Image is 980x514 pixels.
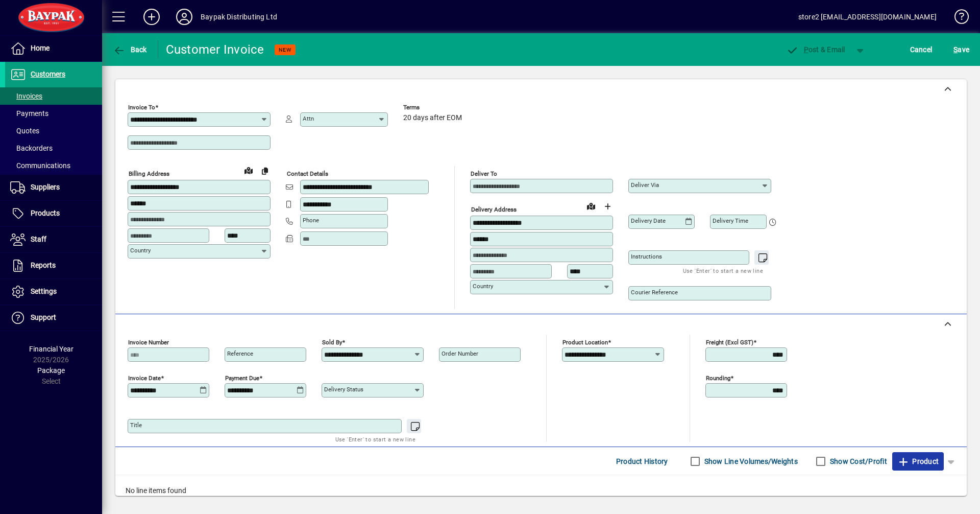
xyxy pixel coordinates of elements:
[10,144,53,152] span: Backorders
[240,162,257,178] a: View on map
[31,235,46,243] span: Staff
[786,45,845,54] span: ost & Email
[5,305,102,331] a: Support
[798,9,937,25] div: store2 [EMAIL_ADDRESS][DOMAIN_NAME]
[31,70,65,78] span: Customers
[225,375,259,382] mat-label: Payment due
[599,198,616,215] button: Choose address
[31,287,57,295] span: Settings
[29,345,73,353] span: Financial Year
[166,41,264,58] div: Customer Invoice
[5,157,102,174] a: Communications
[31,44,50,52] span: Home
[892,452,944,471] button: Product
[631,181,659,189] mat-label: Deliver via
[5,87,102,105] a: Invoices
[683,265,763,276] mat-hint: Use 'Enter' to start a new line
[403,104,464,111] span: Terms
[303,217,319,224] mat-label: Phone
[113,45,147,54] span: Back
[31,183,60,191] span: Suppliers
[279,46,291,53] span: NEW
[303,115,314,122] mat-label: Attn
[335,433,415,445] mat-hint: Use 'Enter' to start a new line
[953,41,969,58] span: ave
[5,175,102,200] a: Suppliers
[322,339,342,346] mat-label: Sold by
[612,452,672,471] button: Product History
[908,40,935,59] button: Cancel
[5,227,102,252] a: Staff
[128,375,161,382] mat-label: Invoice date
[953,45,958,54] span: S
[706,375,730,382] mat-label: Rounding
[135,8,168,26] button: Add
[473,283,493,290] mat-label: Country
[706,339,753,346] mat-label: Freight (excl GST)
[5,36,102,61] a: Home
[442,350,478,357] mat-label: Order number
[5,201,102,226] a: Products
[5,122,102,139] a: Quotes
[781,40,850,59] button: Post & Email
[5,279,102,305] a: Settings
[583,198,599,214] a: View on map
[31,209,60,217] span: Products
[631,217,666,224] mat-label: Delivery date
[471,170,497,177] mat-label: Deliver To
[713,217,748,224] mat-label: Delivery time
[31,313,56,321] span: Support
[128,339,169,346] mat-label: Invoice number
[130,422,142,429] mat-label: Title
[130,247,151,254] mat-label: Country
[631,289,678,296] mat-label: Courier Reference
[10,127,39,135] span: Quotes
[324,386,363,393] mat-label: Delivery status
[702,456,798,466] label: Show Line Volumes/Weights
[951,40,972,59] button: Save
[115,475,967,506] div: No line items found
[128,104,155,111] mat-label: Invoice To
[947,2,967,35] a: Knowledge Base
[110,40,150,59] button: Back
[10,92,42,100] span: Invoices
[616,453,668,470] span: Product History
[804,45,808,54] span: P
[257,162,273,179] button: Copy to Delivery address
[5,139,102,157] a: Backorders
[227,350,253,357] mat-label: Reference
[10,109,48,118] span: Payments
[828,456,887,466] label: Show Cost/Profit
[10,161,70,170] span: Communications
[897,453,939,470] span: Product
[168,8,201,26] button: Profile
[102,40,158,59] app-page-header-button: Back
[403,114,462,122] span: 20 days after EOM
[201,9,277,25] div: Baypak Distributing Ltd
[37,366,65,375] span: Package
[5,105,102,122] a: Payments
[31,261,56,269] span: Reports
[910,41,933,58] span: Cancel
[562,339,608,346] mat-label: Product location
[631,253,662,260] mat-label: Instructions
[5,253,102,278] a: Reports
